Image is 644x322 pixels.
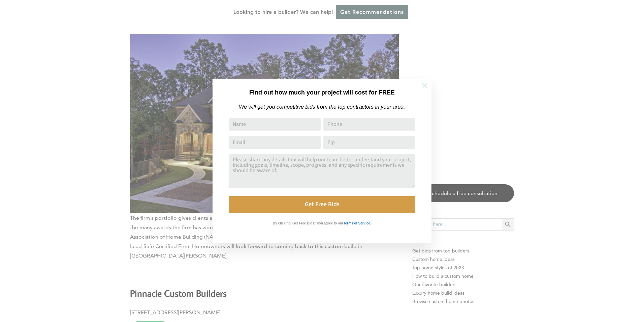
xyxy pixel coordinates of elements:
a: Terms of Service [343,220,370,225]
strong: Find out how much your project will cost for FREE [249,89,395,96]
input: Name [229,118,321,131]
textarea: Comment or Message [229,154,415,188]
em: We will get you competitive bids from the top contractors in your area. [239,104,405,110]
strong: By clicking 'Get Free Bids,' you agree to our [273,221,343,225]
input: Email Address [229,136,321,149]
iframe: Drift Widget Chat Controller [515,273,636,314]
button: Get Free Bids [229,196,415,213]
input: Phone [323,118,415,131]
strong: . [370,221,371,225]
input: Zip [323,136,415,149]
strong: Terms of Service [343,221,370,225]
button: Close [413,74,437,97]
